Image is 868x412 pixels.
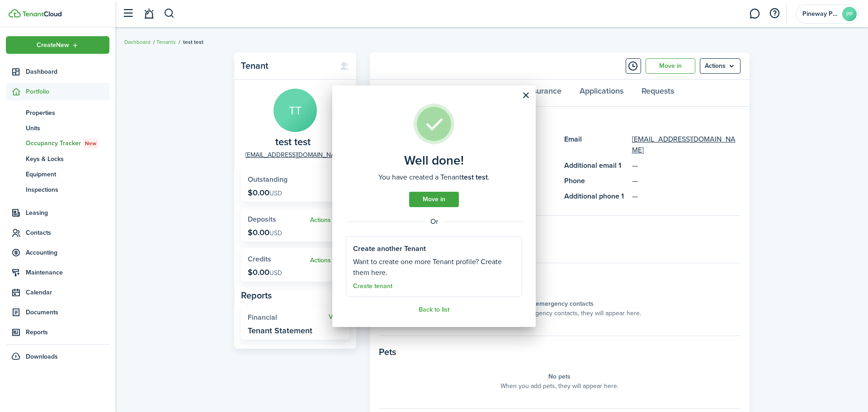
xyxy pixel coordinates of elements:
button: Close modal [518,88,533,103]
well-done-section-description: Want to create one more Tenant profile? Create them here. [353,256,515,278]
well-done-title: Well done! [404,153,464,168]
a: Back to list [419,306,449,313]
b: test test [462,172,488,182]
a: Move in [409,192,459,207]
well-done-section-title: Create another Tenant [353,243,426,254]
well-done-separator: Or [346,216,522,227]
well-done-description: You have created a Tenant . [378,172,490,183]
a: Create tenant [353,283,392,290]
